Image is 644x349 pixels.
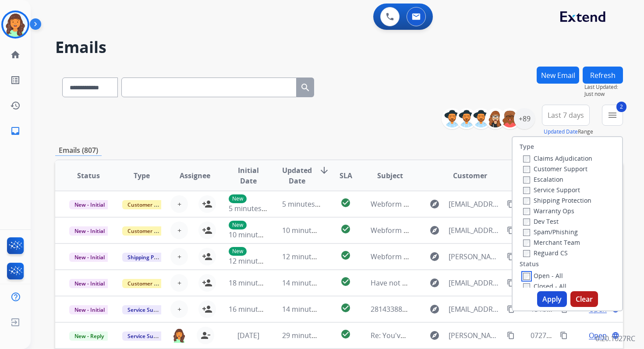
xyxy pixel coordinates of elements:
[449,225,502,236] span: [EMAIL_ADDRESS][DOMAIN_NAME]
[523,208,530,215] input: Warranty Ops
[170,274,188,292] button: +
[69,253,110,262] span: New - Initial
[177,304,181,314] span: +
[202,225,212,236] mat-icon: person_add
[371,304,470,314] span: 2814338847 - [PERSON_NAME]
[177,251,181,262] span: +
[202,251,212,262] mat-icon: person_add
[69,279,110,288] span: New - Initial
[523,197,530,204] input: Shipping Protection
[523,176,530,183] input: Escalation
[340,224,351,234] mat-icon: check_circle
[134,170,150,181] span: Type
[122,200,179,209] span: Customer Support
[429,278,440,288] mat-icon: explore
[229,194,247,203] p: New
[507,200,515,208] mat-icon: content_copy
[282,199,329,209] span: 5 minutes ago
[282,304,333,314] span: 14 minutes ago
[449,304,502,314] span: [EMAIL_ADDRESS][DOMAIN_NAME]
[202,304,212,314] mat-icon: person_add
[523,240,530,247] input: Merchant Team
[10,75,21,85] mat-icon: list_alt
[507,305,515,313] mat-icon: content_copy
[282,331,333,340] span: 29 minutes ago
[523,219,530,226] input: Dev Test
[523,207,574,215] label: Warranty Ops
[229,278,280,288] span: 18 minutes ago
[449,278,502,288] span: [EMAIL_ADDRESS][PERSON_NAME][DOMAIN_NAME]
[10,126,21,136] mat-icon: inbox
[122,279,179,288] span: Customer Support
[170,195,188,213] button: +
[523,154,592,162] label: Claims Adjudication
[616,102,626,112] span: 2
[429,199,440,209] mat-icon: explore
[229,247,247,256] p: New
[202,199,212,209] mat-icon: person_add
[449,330,502,341] span: [PERSON_NAME][EMAIL_ADDRESS][PERSON_NAME][DOMAIN_NAME]
[282,165,312,186] span: Updated Date
[170,222,188,239] button: +
[55,39,623,56] h2: Emails
[172,328,186,343] img: agent-avatar
[570,291,598,307] button: Clear
[589,330,607,341] span: Open
[520,260,539,268] label: Status
[523,217,559,226] label: Dev Test
[69,331,109,341] span: New - Reply
[282,226,333,235] span: 10 minutes ago
[507,279,515,287] mat-icon: content_copy
[3,12,28,37] img: avatar
[583,67,623,84] button: Refresh
[584,84,623,91] span: Last Updated:
[229,165,267,186] span: Initial Date
[170,248,188,265] button: +
[377,170,403,181] span: Subject
[340,250,351,261] mat-icon: check_circle
[595,333,635,344] p: 0.20.1027RC
[300,82,311,93] mat-icon: search
[340,197,351,208] mat-icon: check_circle
[429,330,440,341] mat-icon: explore
[584,91,623,98] span: Just now
[177,278,181,288] span: +
[340,329,351,339] mat-icon: check_circle
[523,229,530,236] input: Spam/Phishing
[507,226,515,234] mat-icon: content_copy
[507,253,515,261] mat-icon: content_copy
[523,165,587,173] label: Customer Support
[282,252,333,261] span: 12 minutes ago
[122,253,182,262] span: Shipping Protection
[523,175,563,183] label: Escalation
[229,304,280,314] span: 16 minutes ago
[523,273,530,280] input: Open - All
[77,170,100,181] span: Status
[10,100,21,111] mat-icon: history
[523,155,530,162] input: Claims Adjudication
[200,330,211,341] mat-icon: person_remove
[122,226,179,236] span: Customer Support
[237,331,259,340] span: [DATE]
[523,271,563,280] label: Open - All
[429,304,440,314] mat-icon: explore
[507,331,515,339] mat-icon: content_copy
[602,105,623,126] button: 2
[229,221,247,229] p: New
[449,199,502,209] span: [EMAIL_ADDRESS][DOMAIN_NAME]
[523,228,578,236] label: Spam/Phishing
[523,283,530,290] input: Closed - All
[177,225,181,236] span: +
[371,226,569,235] span: Webform from [EMAIL_ADDRESS][DOMAIN_NAME] on [DATE]
[523,186,580,194] label: Service Support
[177,199,181,209] span: +
[319,165,329,176] mat-icon: arrow_downward
[449,251,502,262] span: [PERSON_NAME][EMAIL_ADDRESS][DOMAIN_NAME]
[122,305,172,314] span: Service Support
[520,142,534,151] label: Type
[523,187,530,194] input: Service Support
[180,170,210,181] span: Assignee
[514,108,535,129] div: +89
[523,249,568,257] label: Reguard CS
[453,170,487,181] span: Customer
